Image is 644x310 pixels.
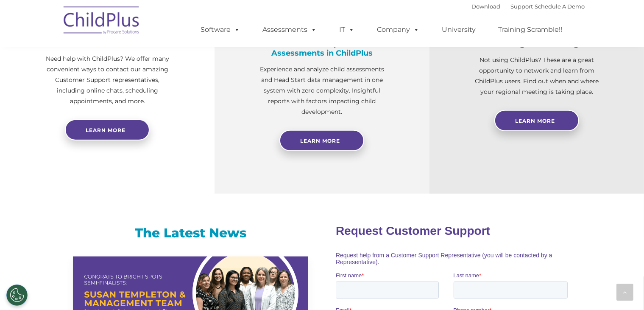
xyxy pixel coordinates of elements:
a: Learn more [65,119,150,141]
a: Learn More [279,130,364,151]
img: ChildPlus by Procare Solutions [59,0,144,43]
a: IT [331,21,363,38]
font: | [472,3,585,10]
h4: Child Development Assessments in ChildPlus [257,39,387,58]
a: Learn More [494,110,579,131]
p: Experience and analyze child assessments and Head Start data management in one system with zero c... [257,64,387,117]
h3: The Latest News [73,225,308,242]
span: Learn More [515,118,555,124]
span: Phone number [118,91,154,97]
a: Company [369,21,428,38]
button: Cookies Settings [6,285,28,306]
p: Not using ChildPlus? These are a great opportunity to network and learn from ChildPlus users. Fin... [472,55,602,97]
span: Last name [118,56,144,62]
a: Training Scramble!! [490,21,571,38]
p: Need help with ChildPlus? We offer many convenient ways to contact our amazing Customer Support r... [42,54,172,107]
span: Learn More [300,138,340,144]
a: Software [192,21,249,38]
a: Assessments [254,21,326,38]
a: Download [472,3,501,10]
a: Support [511,3,533,10]
a: University [434,21,485,38]
span: Learn more [86,127,125,133]
a: Schedule A Demo [535,3,585,10]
